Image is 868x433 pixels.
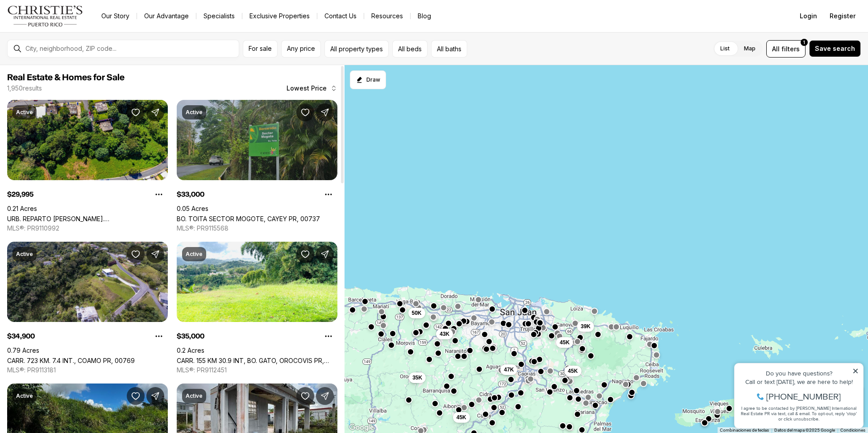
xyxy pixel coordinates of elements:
[830,12,856,20] span: Register
[127,103,145,121] button: Save Property: URB. REPARTO LEÓN BO. QUEBRADA CRUZ
[281,40,321,58] button: Any price
[9,29,129,35] div: Call or text [DATE], we are here to help!
[11,55,127,72] span: I agree to be contacted by [PERSON_NAME] International Real Estate PR via text, call & email. To ...
[364,10,410,22] a: Resources
[320,186,337,203] button: Property options
[411,10,438,22] a: Blog
[196,10,242,22] a: Specialists
[7,73,125,82] span: Real Estate & Homes for Sale
[504,366,514,373] span: 47K
[737,41,763,57] label: Map
[127,245,145,263] button: Save Property: CARR. 723 KM. 7.4 INT.
[766,40,806,58] button: Allfilters1
[243,40,278,58] button: For sale
[146,245,164,263] button: Share Property
[440,330,449,338] span: 43K
[146,103,164,121] button: Share Property
[564,366,581,376] button: 45K
[281,79,343,97] button: Lowest Price
[815,45,855,52] span: Save search
[556,337,573,348] button: 45K
[296,387,314,405] button: Save Property: S 4 EXT JARDINES DE PALMAREJO
[16,251,33,258] p: Active
[803,39,805,46] span: 1
[581,323,590,330] span: 39K
[127,387,145,405] button: Save Property: TOITA
[94,10,137,22] a: Our Story
[137,10,196,22] a: Our Advantage
[7,85,42,92] p: 1,950 results
[7,5,83,27] img: logo
[316,387,334,405] button: Share Property
[287,85,327,92] span: Lowest Price
[409,372,426,383] button: 35K
[186,251,203,258] p: Active
[7,357,135,364] a: CARR. 723 KM. 7.4 INT., COAMO PR, 00769
[177,357,337,364] a: CARR. 155 KM 30.9 INT, BO. GATO, OROCOVIS PR, 00720
[16,392,33,400] p: Active
[324,40,389,58] button: All property types
[436,329,453,339] button: 43K
[794,7,822,25] button: Login
[431,40,467,58] button: All baths
[408,308,425,318] button: 50K
[9,20,129,26] div: Do you have questions?
[577,321,594,332] button: 39K
[713,41,737,57] label: List
[824,7,861,25] button: Register
[296,103,314,121] button: Save Property: BO. TOITA SECTOR MOGOTE
[287,45,315,52] span: Any price
[7,215,168,223] a: URB. REPARTO LEÓN BO. QUEBRADA CRUZ, TOA ALTA PR, 00953
[296,245,314,263] button: Save Property: CARR. 155 KM 30.9 INT, BO. GATO
[242,10,317,22] a: Exclusive Properties
[456,414,466,421] span: 45K
[177,215,320,223] a: BO. TOITA SECTOR MOGOTE, CAYEY PR, 00737
[809,40,861,57] button: Save search
[560,339,569,346] span: 45K
[800,12,817,20] span: Login
[316,245,334,263] button: Share Property
[317,10,364,22] button: Contact Us
[412,374,422,381] span: 35K
[411,309,421,317] span: 50K
[146,387,164,405] button: Share Property
[16,109,33,116] p: Active
[249,45,272,52] span: For sale
[37,42,111,51] span: [PHONE_NUMBER]
[453,412,469,423] button: 45K
[150,327,168,345] button: Property options
[150,186,168,203] button: Property options
[568,367,577,375] span: 45K
[500,364,517,375] button: 47K
[186,392,203,400] p: Active
[320,327,337,345] button: Property options
[781,44,800,54] span: filters
[772,44,780,54] span: All
[316,103,334,121] button: Share Property
[186,109,203,116] p: Active
[350,70,386,89] button: Start drawing
[392,40,428,58] button: All beds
